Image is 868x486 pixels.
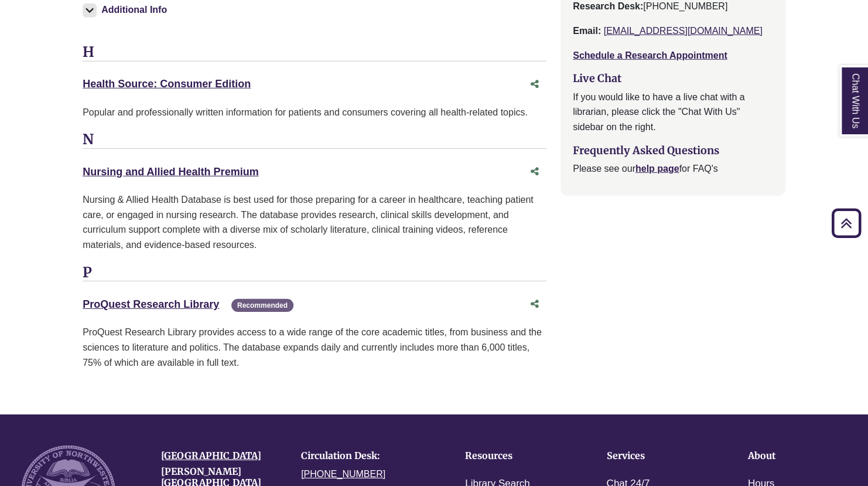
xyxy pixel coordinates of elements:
[83,298,219,310] a: ProQuest Research Library
[573,144,773,157] h3: Frequently Asked Questions
[573,72,773,85] h3: Live Chat
[83,2,170,18] button: Additional Info
[573,90,773,135] p: If you would like to have a live chat with a librarian, please click the "Chat With Us" sidebar o...
[83,78,251,90] a: Health Source: Consumer Edition
[301,469,385,479] a: [PHONE_NUMBER]
[83,325,546,370] p: ProQuest Research Library provides access to a wide range of the core academic titles, from busin...
[231,299,293,312] span: Recommended
[573,161,773,176] p: Please see our for FAQ's
[573,1,643,11] strong: Research Desk:
[301,450,427,461] h4: Circulation Desk:
[603,26,762,36] a: [EMAIL_ADDRESS][DOMAIN_NAME]
[573,26,601,36] strong: Email:
[83,192,546,252] div: Nursing & Allied Health Database is best used for those preparing for a career in healthcare, tea...
[523,293,546,315] button: Share this database
[83,44,546,62] h3: H
[748,450,838,461] h4: About
[161,450,261,461] a: [GEOGRAPHIC_DATA]
[573,50,727,60] a: Schedule a Research Appointment
[83,105,546,120] div: Popular and professionally written information for patients and consumers covering all health-rel...
[465,450,555,461] h4: Resources
[83,166,258,178] a: Nursing and Allied Health Premium
[606,450,696,461] h4: Services
[83,264,546,282] h3: P
[523,161,546,183] button: Share this database
[523,73,546,96] button: Share this database
[83,131,546,149] h3: N
[635,164,679,174] a: help page
[828,215,865,231] a: Back to Top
